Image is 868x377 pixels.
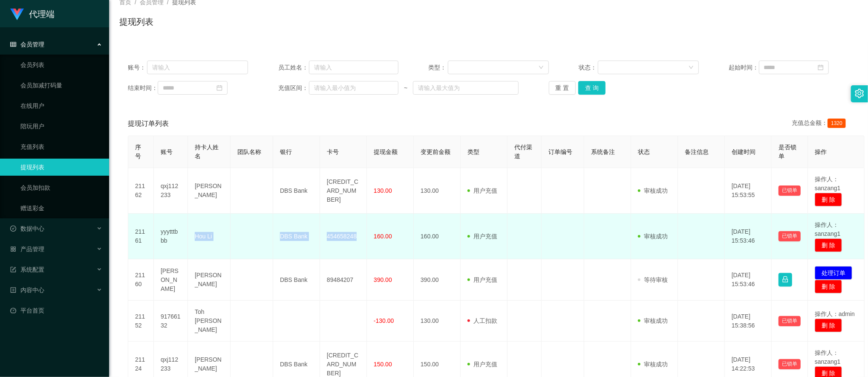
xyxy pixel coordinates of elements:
input: 请输入 [147,61,248,74]
h1: 代理端 [29,0,55,28]
td: [CREDIT_CARD_NUMBER] [320,168,367,214]
span: 提现订单列表 [128,119,169,129]
button: 处理订单 [815,266,852,280]
i: 图标: form [10,267,16,273]
input: 请输入最小值为 [309,81,398,95]
span: 订单编号 [548,148,572,155]
span: 用户充值 [467,276,497,283]
td: [DATE] 15:53:46 [725,214,772,259]
span: 审核成功 [638,361,668,368]
span: 代付渠道 [514,144,532,159]
span: 备注信息 [685,148,709,155]
span: 系统配置 [10,266,44,273]
input: 请输入 [309,61,398,74]
span: 390.00 [374,276,392,283]
a: 代理端 [10,10,55,17]
td: 454658248 [320,214,367,259]
span: 1320 [828,119,846,128]
i: 图标: profile [10,287,16,293]
button: 已锁单 [779,316,801,326]
button: 已锁单 [779,186,801,196]
span: 用户充值 [467,187,497,194]
span: 操作人：sanzang1 [815,349,841,365]
a: 图标: dashboard平台首页 [10,302,102,319]
span: 130.00 [374,187,392,194]
span: 银行 [280,148,292,155]
span: 操作人：sanzang1 [815,221,841,237]
td: [DATE] 15:38:56 [725,301,772,342]
span: 序号 [135,144,141,159]
td: 160.00 [414,214,461,259]
span: 账号： [128,63,147,72]
button: 查 询 [578,81,606,95]
a: 会员加扣款 [20,179,102,196]
span: 用户充值 [467,233,497,240]
button: 重 置 [549,81,576,95]
span: 150.00 [374,361,392,368]
td: yyytttbbb [154,214,188,259]
span: 160.00 [374,233,392,240]
span: 产品管理 [10,246,44,252]
td: 130.00 [414,168,461,214]
td: 21160 [128,259,154,301]
button: 已锁单 [779,231,801,241]
span: 卡号 [327,148,339,155]
a: 赠送彩金 [20,200,102,217]
span: 审核成功 [638,187,668,194]
span: 充值区间： [278,84,309,93]
td: [PERSON_NAME] [188,168,231,214]
span: 起始时间： [729,63,759,72]
i: 图标: appstore-o [10,246,16,252]
span: 持卡人姓名 [195,144,219,159]
td: DBS Bank [273,168,320,214]
i: 图标: down [689,65,694,71]
span: 操作人：admin [815,310,855,317]
span: 团队名称 [237,148,261,155]
span: -130.00 [374,317,394,324]
div: 充值总金额： [792,119,849,129]
span: 账号 [161,148,173,155]
i: 图标: calendar [818,64,824,70]
td: [PERSON_NAME] [154,259,188,301]
span: 类型 [467,148,479,155]
td: qxj112233 [154,168,188,214]
td: 21152 [128,301,154,342]
td: 21162 [128,168,154,214]
i: 图标: table [10,41,16,47]
span: 员工姓名： [278,63,309,72]
span: 类型： [428,63,447,72]
span: 等待审核 [638,276,668,283]
button: 图标: lock [779,273,792,287]
a: 陪玩用户 [20,118,102,135]
a: 提现列表 [20,159,102,176]
button: 已锁单 [779,359,801,369]
span: 数据中心 [10,225,44,232]
td: Toh [PERSON_NAME] [188,301,231,342]
button: 删 除 [815,193,842,206]
a: 在线用户 [20,97,102,114]
td: [DATE] 15:53:46 [725,259,772,301]
a: 充值列表 [20,138,102,155]
td: 89484207 [320,259,367,301]
span: 会员管理 [10,41,44,48]
td: DBS Bank [273,259,320,301]
a: 会员加减打码量 [20,77,102,94]
span: 操作人：sanzang1 [815,176,841,191]
span: 结束时间： [128,84,158,93]
td: 390.00 [414,259,461,301]
span: 审核成功 [638,233,668,240]
span: 变更前金额 [421,148,450,155]
input: 请输入最大值为 [413,81,519,95]
span: 用户充值 [467,361,497,368]
td: 130.00 [414,301,461,342]
td: 91766132 [154,301,188,342]
button: 删 除 [815,319,842,332]
td: [PERSON_NAME] [188,259,231,301]
span: ~ [398,84,413,93]
td: 21161 [128,214,154,259]
i: 图标: check-circle-o [10,226,16,232]
span: 创建时间 [732,148,756,155]
i: 图标: calendar [216,85,222,91]
span: 内容中心 [10,287,44,293]
img: logo.9652507e.png [10,9,24,20]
